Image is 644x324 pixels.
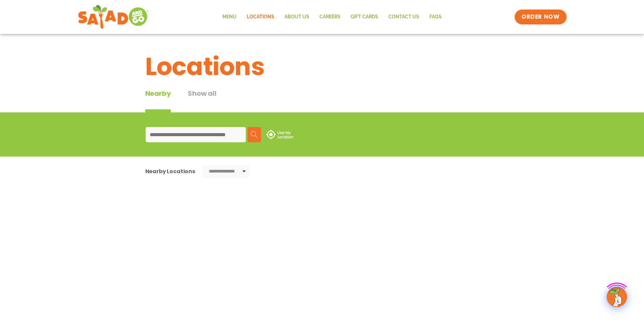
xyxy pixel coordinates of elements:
a: Menu [217,9,242,25]
a: FAQs [424,9,447,25]
div: Nearby Locations [145,167,195,176]
div: Tabbed content [145,88,234,112]
a: Careers [314,9,346,25]
a: Contact Us [383,9,424,25]
img: search.svg [251,131,258,138]
img: use-location.svg [266,130,293,139]
a: ORDER NOW [515,10,566,24]
img: new-SAG-logo-768×292 [78,3,149,31]
button: Show all [188,88,216,112]
div: Nearby [145,88,171,112]
a: About Us [279,9,314,25]
nav: Menu [217,9,447,25]
a: Locations [242,9,279,25]
span: ORDER NOW [521,13,559,21]
h1: Locations [145,48,499,85]
a: GIFT CARDS [346,9,383,25]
